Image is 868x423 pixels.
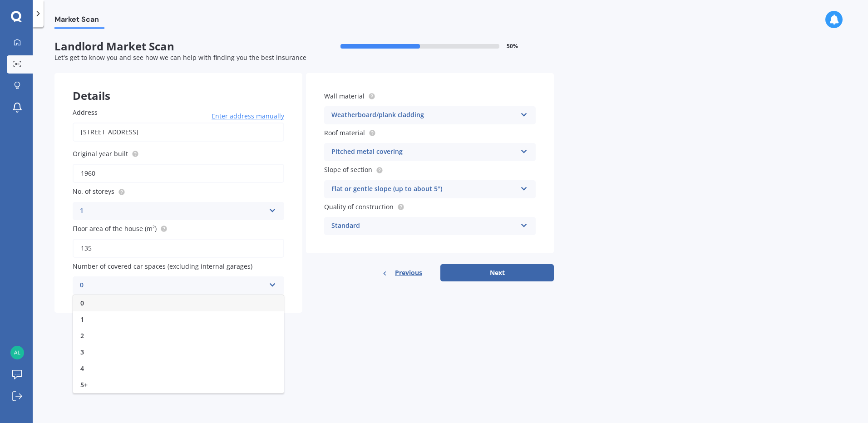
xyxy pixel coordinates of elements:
[54,40,304,53] span: Landlord Market Scan
[331,110,517,121] div: Weatherboard/plank cladding
[331,147,517,157] div: Pitched metal covering
[80,331,84,340] span: 2
[440,264,554,281] button: Next
[80,206,265,216] div: 1
[73,224,157,233] span: Floor area of the house (m²)
[54,73,302,100] div: Details
[80,380,88,389] span: 5+
[73,164,284,183] input: Enter year
[331,221,517,231] div: Standard
[80,348,84,356] span: 3
[73,123,284,142] input: Enter address
[73,262,252,271] span: Number of covered car spaces (excluding internal garages)
[507,43,518,49] span: 50 %
[73,187,114,196] span: No. of storeys
[73,239,284,258] input: Enter floor area
[73,149,128,158] span: Original year built
[80,364,84,373] span: 4
[324,166,372,174] span: Slope of section
[80,280,265,291] div: 0
[395,266,422,280] span: Previous
[331,184,517,195] div: Flat or gentle slope (up to about 5°)
[324,128,365,137] span: Roof material
[73,108,98,117] span: Address
[324,92,365,100] span: Wall material
[54,15,104,27] span: Market Scan
[80,299,84,307] span: 0
[10,346,24,359] img: 30d833dbca71b46a316524937fc0a3a6
[212,112,284,121] span: Enter address manually
[54,53,306,62] span: Let's get to know you and see how we can help with finding you the best insurance
[324,202,394,211] span: Quality of construction
[80,315,84,324] span: 1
